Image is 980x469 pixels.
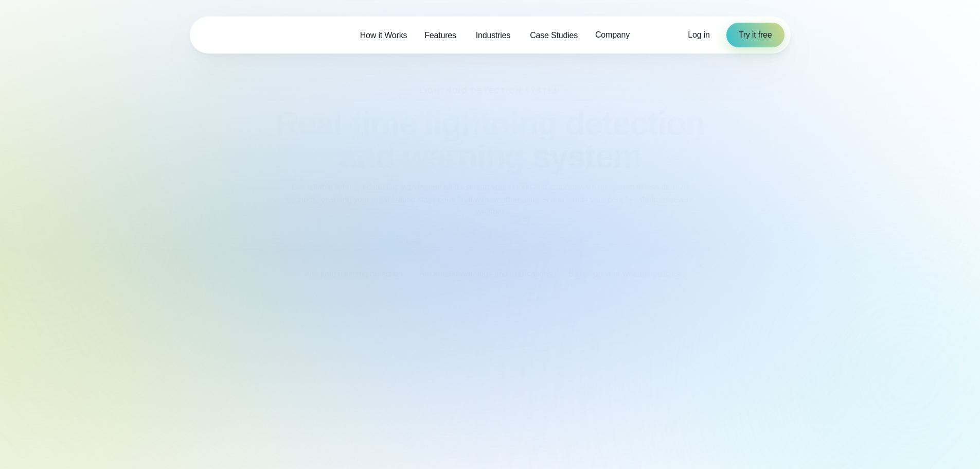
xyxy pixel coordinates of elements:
a: Case Studies [521,25,586,46]
span: Features [424,29,456,42]
span: Try it free [739,29,772,41]
span: Company [595,29,630,41]
span: Case Studies [530,29,578,42]
a: How it Works [351,25,416,46]
span: Log in [688,30,709,39]
a: Try it free [726,23,785,47]
span: How it Works [360,29,407,42]
a: Log in [688,29,709,41]
span: Industries [476,29,510,42]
